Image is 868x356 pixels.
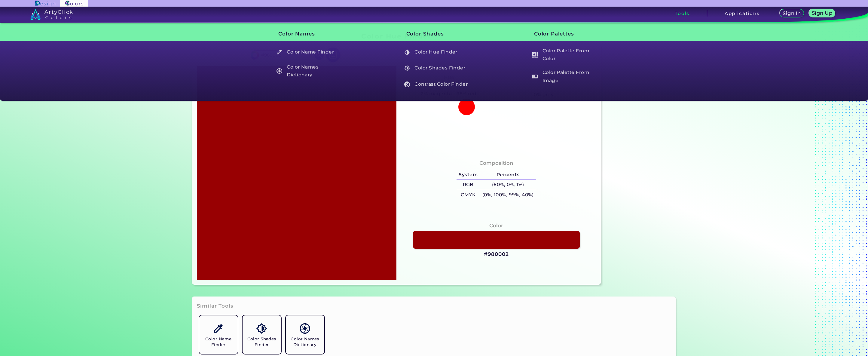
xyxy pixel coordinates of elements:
h5: (0%, 100%, 99%, 40%) [480,190,536,200]
img: icon_color_name_finder.svg [213,323,224,334]
h3: Tools [675,11,689,16]
h5: (60%, 0%, 1%) [480,180,536,190]
h3: Similar Tools [197,302,234,310]
img: icon_color_contrast_white.svg [404,81,410,87]
h5: Color Name Finder [274,46,344,58]
h3: Applications [725,11,760,16]
img: icon_color_names_dictionary_white.svg [277,68,282,74]
a: Color Hue Finder [401,46,472,58]
img: icon_color_shades.svg [256,323,267,334]
h5: Color Palette From Image [529,68,599,85]
h3: #980002 [484,251,509,258]
h3: Color Names [268,26,344,41]
h5: RGB [457,180,480,190]
h5: CMYK [457,190,480,200]
h5: Color Palette From Color [529,46,599,63]
a: Sign In [781,10,803,17]
h5: Sign Up [813,11,831,15]
img: icon_col_pal_col_white.svg [532,52,538,58]
h5: Percents [480,170,536,180]
img: ArtyClick Design logo [35,1,55,6]
a: Color Palette From Image [529,68,600,85]
a: Color Shades Finder [401,63,472,74]
h5: System [457,170,480,180]
a: Color Palette From Color [529,46,600,63]
h5: Color Shades Finder [245,336,279,348]
h3: Color Shades [396,26,472,41]
h4: Color [489,221,503,230]
h5: Color Name Finder [202,336,235,348]
img: icon_color_names_dictionary.svg [300,323,310,334]
a: Color Names Dictionary [273,63,344,80]
img: icon_color_name_finder_white.svg [277,49,282,55]
img: icon_color_shades_white.svg [404,65,410,71]
h5: Sign In [784,11,800,16]
h4: Composition [479,159,513,167]
img: icon_color_hue_white.svg [404,49,410,55]
a: Color Name Finder [273,46,344,58]
img: logo_artyclick_colors_white.svg [30,9,73,20]
a: Sign Up [810,10,834,17]
img: icon_palette_from_image_white.svg [532,74,538,79]
h3: Color Palettes [524,26,600,41]
h5: Color Names Dictionary [274,63,344,80]
a: Contrast Color Finder [401,78,472,90]
h5: Color Names Dictionary [288,336,322,348]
